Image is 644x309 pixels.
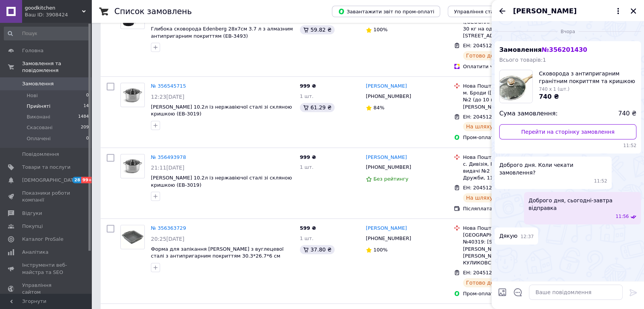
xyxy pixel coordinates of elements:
span: № 356201430 [541,46,587,53]
button: Управління статусами [448,6,518,17]
span: 100% [373,247,388,253]
span: Замовлення [499,46,587,53]
span: 28 [72,177,81,183]
button: Назад [498,6,507,16]
span: 99+ [81,177,94,183]
div: 59.82 ₴ [300,25,335,34]
div: [PHONE_NUMBER] [364,162,413,172]
span: ЕН: 20451223507934 [463,114,517,120]
span: 599 ₴ [300,225,316,231]
h1: Список замовлень [114,7,192,16]
span: Сковорода з антипригарним гранітним покриттям та кришкою 24 см [PERSON_NAME] (BN-542) [539,70,636,85]
span: Головна [22,47,43,54]
span: Товари та послуги [22,164,70,171]
a: [PERSON_NAME] 10.2л із нержавіючої сталі зі скляною кришкою (EB-3019) [151,175,292,188]
span: Дякую [499,232,517,240]
span: Управління сайтом [22,282,70,296]
div: [PHONE_NUMBER] [364,91,413,101]
span: 1 шт. [300,164,314,170]
div: Ваш ID: 3908424 [25,11,91,18]
div: м. Броди ([GEOGRAPHIC_DATA].), №2 (до 10 кг): вул. [PERSON_NAME][STREET_ADDRESS] [463,90,553,110]
img: Фото товару [121,225,144,249]
span: [PERSON_NAME] [513,6,577,16]
div: [GEOGRAPHIC_DATA], Поштомат №40319: [STREET_ADDRESS][PERSON_NAME] (На фасаді ОК "[PERSON_NAME] НА... [463,232,553,266]
span: 11:52 11.08.2025 [499,142,636,149]
img: Фото товару [121,87,144,103]
span: 14 [83,103,89,110]
a: [PERSON_NAME] [366,83,407,90]
span: Замовлення [22,80,54,87]
a: № 356545715 [151,83,186,89]
button: Закрити [629,6,638,16]
span: Оплачені [27,135,51,142]
span: 11:52 11.08.2025 [594,178,607,184]
span: 1 шт. [300,235,314,241]
span: Повідомлення [22,151,59,158]
span: 20:25[DATE] [151,236,184,242]
span: Без рейтингу [373,176,409,182]
span: Виконані [27,114,50,120]
span: 12:37 11.08.2025 [521,234,534,240]
span: 1 шт. [300,93,314,99]
span: Управління статусами [454,9,512,14]
div: Нова Пошта [463,83,553,90]
span: 740 x 1 (шт.) [539,86,569,92]
div: 61.29 ₴ [300,103,335,112]
span: Прийняті [27,103,50,110]
div: с. Дивізія, Пункт приймання-видачі №2 (до 30 кг): вул. Дружби, 11 [463,161,553,182]
span: 740 ₴ [539,93,559,100]
a: № 356363729 [151,225,186,231]
div: Готово до видачі [463,51,517,60]
a: Фото товару [120,154,145,178]
span: Інструменти веб-майстра та SEO [22,262,70,275]
span: goodkitchen [25,5,82,11]
span: Покупці [22,223,43,230]
span: Вчора [557,29,578,35]
div: Готово до видачі [463,278,517,287]
span: Доброго дня, сьогодні-завтра відправка [529,197,636,212]
button: Відкрити шаблони відповідей [513,287,523,297]
input: Пошук [4,27,90,40]
a: Фото товару [120,83,145,107]
span: 740 ₴ [618,109,636,118]
span: Всього товарів: 1 [499,57,546,63]
a: Глибока сковорода Edenberg 28х7см 3.7 л з алмазним антипригарним покриттям (EB-3493) [151,26,293,39]
a: [PERSON_NAME] 10.2л із нержавіючої сталі зі скляною кришкою (EB-3019) [151,104,292,117]
div: м. [GEOGRAPHIC_DATA] ([GEOGRAPHIC_DATA].), №387 (до 30 кг на одне місце): вул. [STREET_ADDRESS] [463,12,553,40]
span: 999 ₴ [300,83,316,89]
span: Сума замовлення: [499,109,557,118]
a: [PERSON_NAME] [366,154,407,161]
span: Форма для запікання [PERSON_NAME] з вуглецевої сталі з антипригарним покриттям 30.3*26.7*6 см Сір... [151,246,284,266]
span: Аналітика [22,249,48,256]
span: Замовлення та повідомлення [22,60,91,74]
span: 84% [373,105,384,110]
span: 11:56 11.08.2025 [615,213,629,220]
div: Пром-оплата [463,134,553,141]
div: Оплатити частинами [463,63,553,70]
button: [PERSON_NAME] [513,6,623,16]
button: Завантажити звіт по пром-оплаті [332,6,440,17]
a: Фото товару [120,225,145,249]
img: 5349774527_w160_h160_skovoroda-z-antiprigarnim.jpg [500,70,532,103]
span: 21:11[DATE] [151,165,184,171]
span: 0 [86,92,89,99]
a: № 356493978 [151,154,186,160]
span: ЕН: 20451223413327 [463,185,517,191]
span: 999 ₴ [300,154,316,160]
span: Показники роботи компанії [22,190,70,203]
span: Нові [27,92,38,99]
span: ЕН: 20451223873292 [463,43,517,48]
span: 1484 [78,114,89,120]
span: Доброго дня. Коли чекати замовлення? [499,161,607,176]
span: Завантажити звіт по пром-оплаті [338,8,434,15]
span: Каталог ProSale [22,236,63,243]
a: [PERSON_NAME] [366,225,407,232]
div: Нова Пошта [463,154,553,161]
div: На шляху до одержувача [463,193,541,202]
span: ЕН: 20451223415743 [463,270,517,275]
span: [DEMOGRAPHIC_DATA] [22,177,78,184]
div: Післяплата [463,205,553,212]
span: 0 [86,135,89,142]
